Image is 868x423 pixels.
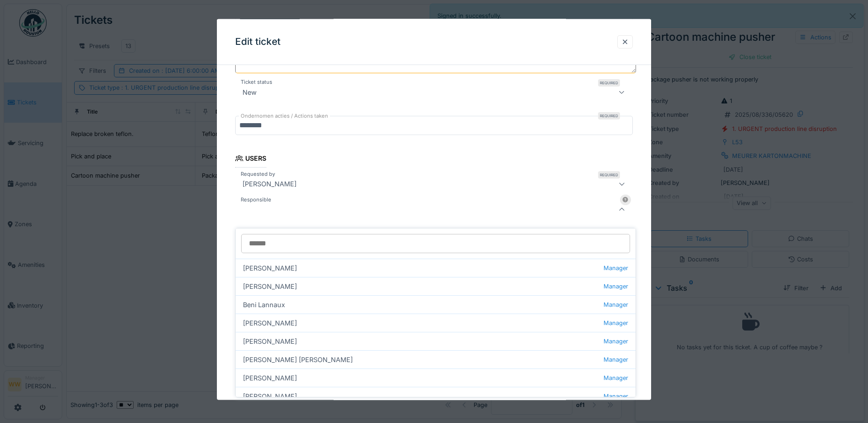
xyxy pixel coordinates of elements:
div: [PERSON_NAME] [236,259,636,277]
span: Manager [604,300,628,309]
div: New [239,87,260,98]
div: Users [235,152,266,167]
div: [PERSON_NAME] [236,369,636,387]
div: [PERSON_NAME] [239,178,300,189]
span: Manager [604,374,628,382]
label: Requested by [239,170,277,178]
span: Manager [604,337,628,346]
label: Ticket status [239,78,274,86]
span: Manager [604,355,628,364]
label: Ondernomen acties / Actions taken [239,112,330,120]
div: [PERSON_NAME] [236,314,636,332]
div: Required [598,79,620,87]
span: Manager [604,319,628,327]
span: Manager [604,392,628,401]
div: [PERSON_NAME] [236,332,636,350]
div: [PERSON_NAME] [236,277,636,295]
div: Location [235,228,279,243]
span: Manager [604,264,628,272]
div: [PERSON_NAME] [236,387,636,405]
div: Beni Lannaux [236,295,636,314]
div: Required [598,171,620,178]
label: Priority [239,399,260,407]
div: Required [598,112,620,119]
div: [PERSON_NAME] [PERSON_NAME] [236,350,636,369]
span: Manager [604,282,628,291]
label: Responsible [239,195,273,203]
h3: Edit ticket [235,36,280,48]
